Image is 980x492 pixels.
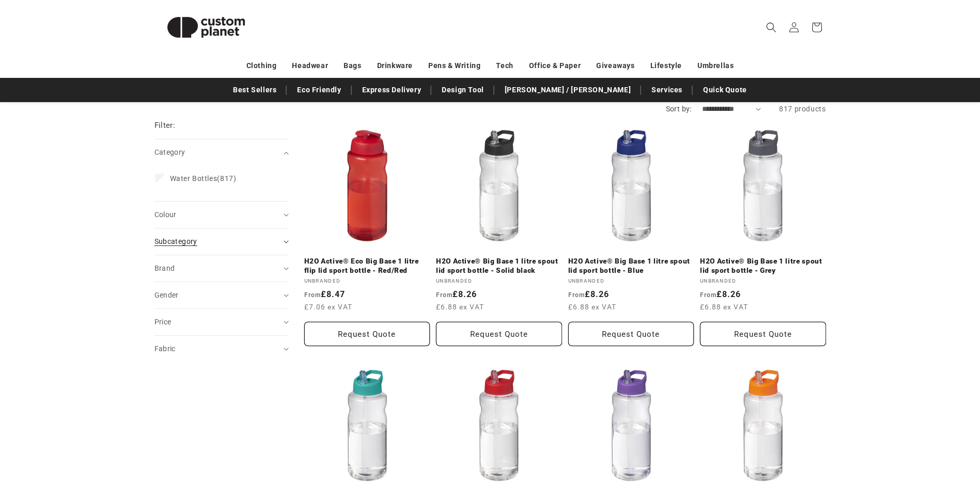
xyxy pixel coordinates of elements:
[154,282,289,308] summary: Gender (0 selected)
[154,148,185,156] span: Category
[292,81,346,99] a: Eco Friendly
[650,57,682,75] a: Lifestyle
[357,81,427,99] a: Express Delivery
[154,345,176,353] span: Fabric
[154,4,258,51] img: Custom Planet
[436,322,562,346] button: Request Quote
[596,57,634,75] a: Giveaways
[529,57,581,75] a: Office & Paper
[304,257,430,275] a: H2O Active® Eco Big Base 1 litre flip lid sport bottle - Red/Red
[170,174,217,183] span: Water Bottles
[170,174,237,183] span: (817)
[344,57,361,75] a: Bags
[154,309,289,335] summary: Price
[646,81,688,99] a: Services
[568,257,694,275] a: H2O Active® Big Base 1 litre spout lid sport bottle - Blue
[154,139,289,166] summary: Category (0 selected)
[377,57,413,75] a: Drinkware
[700,322,826,346] button: Request Quote
[154,291,179,299] span: Gender
[436,257,562,275] a: H2O Active® Big Base 1 litre spout lid sport bottle - Solid black
[154,336,289,362] summary: Fabric (0 selected)
[154,255,289,282] summary: Brand (0 selected)
[228,81,282,99] a: Best Sellers
[697,57,734,75] a: Umbrellas
[154,237,197,245] span: Subcategory
[154,210,177,219] span: Colour
[304,322,430,346] button: Request Quote
[700,257,826,275] a: H2O Active® Big Base 1 litre spout lid sport bottle - Grey
[154,202,289,228] summary: Colour (0 selected)
[154,318,172,326] span: Price
[568,322,694,346] button: Request Quote
[666,105,692,113] label: Sort by:
[428,57,480,75] a: Pens & Writing
[292,57,328,75] a: Headwear
[698,81,752,99] a: Quick Quote
[779,105,826,113] span: 817 products
[760,16,783,39] summary: Search
[154,120,176,132] h2: Filter:
[154,264,175,272] span: Brand
[500,81,636,99] a: [PERSON_NAME] / [PERSON_NAME]
[496,57,513,75] a: Tech
[154,228,289,255] summary: Subcategory (0 selected)
[807,381,980,492] iframe: Chat Widget
[246,57,277,75] a: Clothing
[437,81,489,99] a: Design Tool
